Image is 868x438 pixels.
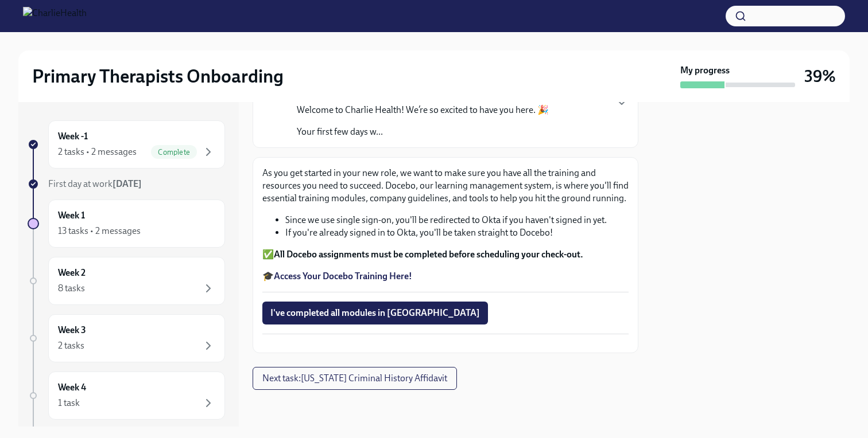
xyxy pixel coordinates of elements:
[274,249,583,260] strong: All Docebo assignments must be completed before scheduling your check-out.
[58,381,86,394] h6: Week 4
[262,248,629,261] p: ✅
[28,371,225,420] a: Week 41 task
[28,200,225,248] a: Week 113 tasks • 2 messages
[32,65,284,88] h2: Primary Therapists Onboarding
[23,7,87,25] img: CharlieHealth
[262,373,447,384] span: Next task : [US_STATE] Criminal History Affidavit
[58,282,85,295] div: 8 tasks
[58,339,84,352] div: 2 tasks
[58,209,85,222] h6: Week 1
[285,226,629,239] li: If you're already signed in to Okta, you'll be taken straight to Docebo!
[58,225,141,237] div: 13 tasks • 2 messages
[262,270,629,283] p: 🎓
[58,324,86,337] h6: Week 3
[58,146,137,158] div: 2 tasks • 2 messages
[680,64,730,77] strong: My progress
[58,130,88,143] h6: Week -1
[262,167,629,205] p: As you get started in your new role, we want to make sure you have all the training and resources...
[58,397,80,409] div: 1 task
[270,307,480,319] span: I've completed all modules in [GEOGRAPHIC_DATA]
[48,178,142,189] span: First day at work
[262,302,488,324] button: I've completed all modules in [GEOGRAPHIC_DATA]
[28,314,225,362] a: Week 32 tasks
[297,126,549,138] p: Your first few days w...
[253,367,457,390] button: Next task:[US_STATE] Criminal History Affidavit
[151,148,197,157] span: Complete
[285,214,629,226] li: Since we use single sign-on, you'll be redirected to Okta if you haven't signed in yet.
[297,104,549,116] p: Welcome to Charlie Health! We’re so excited to have you here. 🎉
[28,257,225,305] a: Week 28 tasks
[28,120,225,169] a: Week -12 tasks • 2 messagesComplete
[58,267,86,279] h6: Week 2
[804,66,836,87] h3: 39%
[113,178,142,189] strong: [DATE]
[28,178,225,190] a: First day at work[DATE]
[274,271,412,281] a: Access Your Docebo Training Here!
